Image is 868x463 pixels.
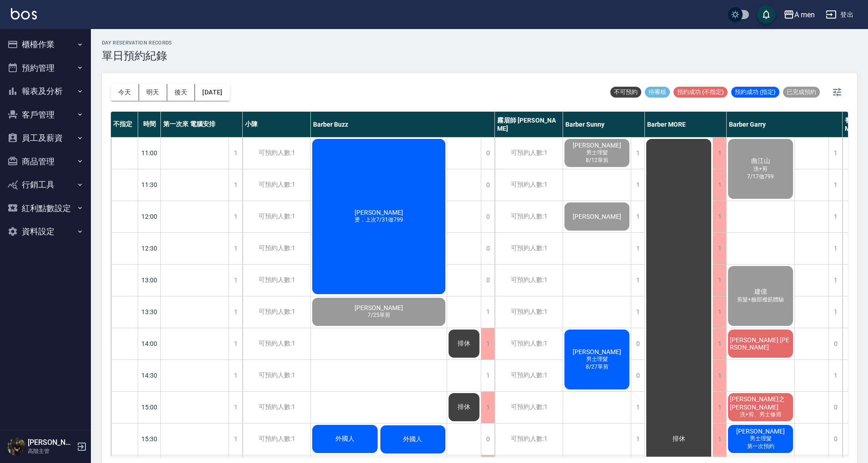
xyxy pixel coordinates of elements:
div: 第一次來 電腦安排 [161,112,243,137]
div: 可預約人數:1 [495,169,563,201]
div: 0 [481,424,494,455]
div: 0 [828,424,842,455]
img: Logo [11,8,37,20]
div: 可預約人數:1 [495,296,563,328]
button: 明天 [139,84,167,101]
button: 紅利點數設定 [4,197,87,220]
span: 剪髮+臉部撥筋體驗 [735,296,786,304]
span: 排休 [456,340,472,348]
div: Barber Buzz [311,112,495,137]
div: 1 [713,296,726,328]
div: 可預約人數:1 [243,392,310,423]
div: 1 [229,138,242,169]
span: 排休 [671,435,687,443]
span: 男士理髮 [584,355,610,363]
div: 12:30 [138,232,161,264]
div: 13:00 [138,264,161,296]
div: 可預約人數:1 [243,296,310,328]
div: 12:00 [138,201,161,232]
button: 員工及薪資 [4,126,87,150]
span: 洗+剪 [752,165,769,173]
div: 1 [631,201,644,232]
span: 燙，上次7/31做799 [353,216,405,224]
span: 8/27單剪 [584,363,610,371]
span: 曲江山 [749,157,772,165]
div: 14:00 [138,328,161,360]
div: 1 [481,392,494,423]
div: 1 [713,169,726,201]
p: 高階主管 [28,447,74,455]
div: 0 [828,392,842,423]
div: 15:00 [138,391,161,423]
div: 可預約人數:1 [495,138,563,169]
button: 行銷工具 [4,173,87,197]
div: 1 [229,233,242,264]
div: 1 [631,169,644,201]
div: 1 [713,328,726,360]
div: 可預約人數:1 [495,424,563,455]
div: 0 [481,169,494,201]
div: Barber Sunny [563,112,645,137]
div: 1 [631,392,644,423]
div: 0 [481,233,494,264]
div: 不指定 [111,112,138,137]
div: 1 [631,424,644,455]
div: 可預約人數:1 [495,328,563,360]
button: 後天 [167,84,195,101]
div: 1 [229,265,242,296]
div: 1 [828,138,842,169]
div: 14:30 [138,360,161,391]
div: 1 [229,360,242,391]
div: 可預約人數:1 [243,233,310,264]
div: 1 [631,265,644,296]
div: 11:30 [138,169,161,201]
div: 可預約人數:1 [495,392,563,423]
div: 11:00 [138,137,161,169]
div: 1 [631,296,644,328]
button: save [757,5,775,24]
div: 1 [828,360,842,391]
div: 1 [828,296,842,328]
div: 可預約人數:1 [243,265,310,296]
div: 1 [828,169,842,201]
div: 1 [229,392,242,423]
div: 可預約人數:1 [243,138,310,169]
span: 預約成功 (指定) [731,88,779,96]
span: [PERSON_NAME] [571,348,623,355]
div: 1 [229,169,242,201]
div: 1 [713,233,726,264]
div: 1 [481,328,494,360]
span: [PERSON_NAME] [353,209,405,216]
h3: 單日預約紀錄 [102,49,172,62]
h2: day Reservation records [102,40,172,46]
div: 1 [229,201,242,232]
button: A men [780,5,818,24]
div: 可預約人數:1 [495,201,563,232]
button: 報表及分析 [4,79,87,103]
div: 1 [481,296,494,328]
span: 不可預約 [610,88,641,96]
span: [PERSON_NAME]之 [PERSON_NAME] [728,395,793,411]
span: [PERSON_NAME] [734,428,787,435]
div: 1 [631,233,644,264]
span: [PERSON_NAME] [PERSON_NAME] [728,336,793,351]
div: 1 [828,265,842,296]
span: [PERSON_NAME] [353,304,405,311]
span: 男士理髮 [748,435,773,443]
div: 0 [631,360,644,391]
span: [PERSON_NAME] [571,213,623,220]
div: 1 [713,392,726,423]
div: 可預約人數:1 [243,328,310,360]
div: 1 [229,328,242,360]
div: 可預約人數:1 [243,169,310,201]
div: 1 [481,360,494,391]
div: 0 [481,201,494,232]
span: 待審核 [645,88,670,96]
span: 男士理髮 [584,149,610,157]
div: Barber MORE [645,112,727,137]
span: 洗+剪、男士修眉 [738,411,783,419]
span: [PERSON_NAME] [571,142,623,149]
div: 1 [828,201,842,232]
button: 資料設定 [4,220,87,243]
div: 0 [481,265,494,296]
